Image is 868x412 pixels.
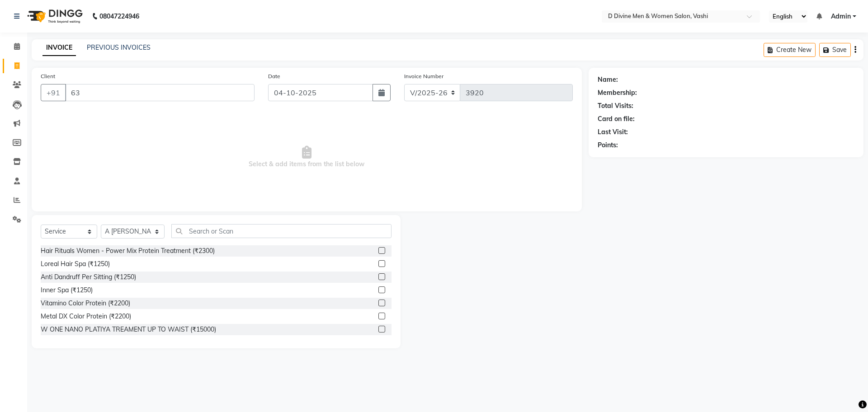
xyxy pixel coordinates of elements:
[41,272,136,282] div: Anti Dandruff Per Sitting (₹1250)
[171,224,392,238] input: Search or Scan
[99,4,139,29] b: 08047224946
[404,72,443,80] label: Invoice Number
[268,72,280,80] label: Date
[41,299,130,308] div: Vitamino Color Protein (₹2200)
[41,112,573,202] span: Select & add items from the list below
[41,246,215,256] div: Hair Rituals Women - Power Mix Protein Treatment (₹2300)
[41,84,66,101] button: +91
[41,286,93,295] div: Inner Spa (₹1250)
[41,325,216,334] div: W ONE NANO PLATIYA TREAMENT UP TO WAIST (₹15000)
[598,88,637,98] div: Membership:
[87,43,151,51] a: PREVIOUS INVOICES
[598,101,633,111] div: Total Visits:
[764,43,816,57] button: Create New
[23,4,85,29] img: logo
[831,12,851,21] span: Admin
[598,140,618,150] div: Points:
[819,43,851,57] button: Save
[41,312,131,321] div: Metal DX Color Protein (₹2200)
[598,75,618,84] div: Name:
[41,259,110,269] div: Loreal Hair Spa (₹1250)
[65,84,255,101] input: Search by Name/Mobile/Email/Code
[41,72,55,80] label: Client
[42,40,76,56] a: INVOICE
[598,127,628,137] div: Last Visit:
[598,114,635,124] div: Card on file:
